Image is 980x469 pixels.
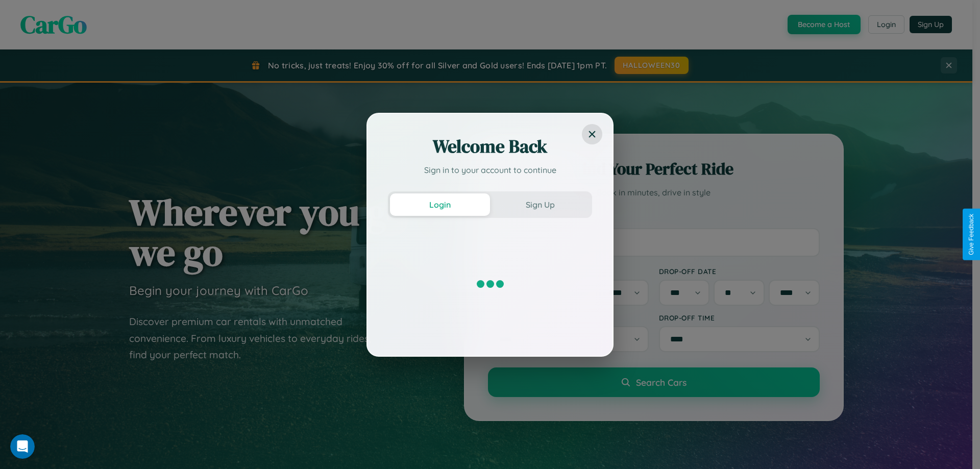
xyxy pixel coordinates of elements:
p: Sign in to your account to continue [388,164,592,176]
iframe: Intercom live chat [10,434,35,459]
button: Login [390,193,490,216]
h2: Welcome Back [388,134,592,159]
div: Give Feedback [968,214,975,255]
button: Sign Up [490,193,590,216]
